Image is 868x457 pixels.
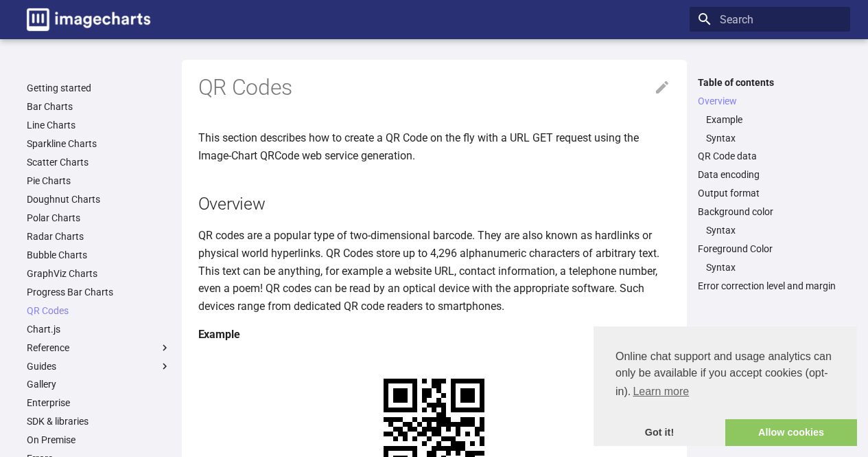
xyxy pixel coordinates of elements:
[198,227,670,315] p: QR codes are a popular type of two-dimensional barcode. They are also known as hardlinks or physi...
[594,419,725,447] a: dismiss cookie message
[27,434,171,446] a: On Premise
[27,230,171,243] a: Radar Charts
[690,76,850,89] label: Table of contents
[27,304,171,317] a: QR Codes
[198,129,670,164] p: This section describes how to create a QR Code on the fly with a URL GET request using the Image-...
[706,261,842,274] a: Syntax
[27,378,171,390] a: Gallery
[698,95,842,107] a: Overview
[698,168,842,181] a: Data encoding
[27,175,171,187] a: Pie Charts
[698,224,842,236] nav: Background color
[27,100,171,113] a: Bar Charts
[631,381,691,402] a: learn more about cookies
[198,326,670,344] h4: Example
[27,323,171,335] a: Chart.js
[198,192,670,216] h2: Overview
[27,156,171,168] a: Scatter Charts
[27,267,171,280] a: GraphViz Charts
[615,348,835,402] span: Online chat support and usage analytics can only be available if you accept cookies (opt-in).
[594,326,857,446] div: cookieconsent
[27,397,171,409] a: Enterprise
[27,212,171,224] a: Polar Charts
[698,113,842,144] nav: Overview
[690,7,850,32] input: Search
[27,286,171,298] a: Progress Bar Charts
[27,415,171,427] a: SDK & libraries
[725,419,857,447] a: allow cookies
[27,8,150,31] img: logo
[27,249,171,261] a: Bubble Charts
[698,187,842,199] a: Output format
[198,74,670,102] h1: QR Codes
[706,224,842,236] a: Syntax
[27,193,171,205] a: Doughnut Charts
[698,150,842,162] a: QR Code data
[706,132,842,144] a: Syntax
[27,137,171,150] a: Sparkline Charts
[27,360,171,372] label: Guides
[698,261,842,274] nav: Foreground Color
[21,3,156,36] a: Image-Charts documentation
[690,76,850,293] nav: Table of contents
[698,243,842,255] a: Foreground Color
[706,113,842,126] a: Example
[27,342,171,354] label: Reference
[698,280,842,292] a: Error correction level and margin
[27,119,171,131] a: Line Charts
[27,82,171,94] a: Getting started
[698,205,842,218] a: Background color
